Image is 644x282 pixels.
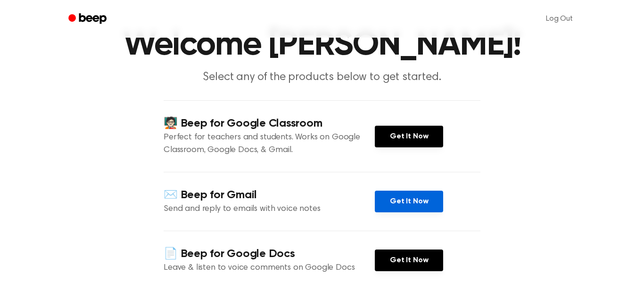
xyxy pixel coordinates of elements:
[537,8,582,30] a: Log Out
[375,191,443,212] a: Get It Now
[81,28,563,62] h1: Welcome [PERSON_NAME]!
[375,126,443,147] a: Get It Now
[164,131,375,157] p: Perfect for teachers and students. Works on Google Classroom, Google Docs, & Gmail.
[375,250,443,271] a: Get It Now
[62,10,115,28] a: Beep
[164,203,375,216] p: Send and reply to emails with voice notes
[141,70,503,85] p: Select any of the products below to get started.
[164,187,375,203] h4: ✉️ Beep for Gmail
[164,246,375,262] h4: 📄 Beep for Google Docs
[164,116,375,131] h4: 🧑🏻‍🏫 Beep for Google Classroom
[164,262,375,274] p: Leave & listen to voice comments on Google Docs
